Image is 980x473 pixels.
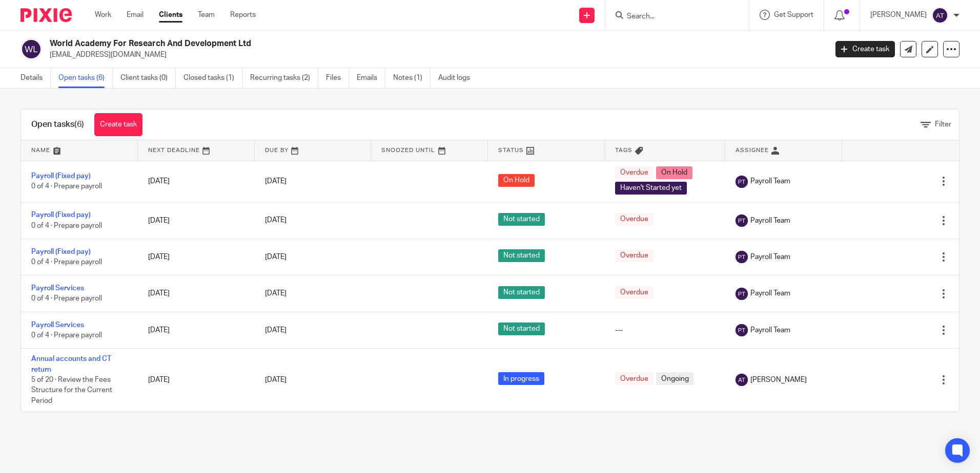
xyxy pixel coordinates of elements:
[750,216,790,226] span: Payroll Team
[120,68,176,88] a: Client tasks (0)
[95,10,111,20] a: Work
[615,147,632,153] span: Tags
[31,355,111,373] a: Annual accounts and CT return
[21,8,72,22] img: Pixie
[498,213,545,226] span: Not started
[265,217,287,224] span: [DATE]
[736,214,748,227] img: svg%3E
[58,68,113,88] a: Open tasks (6)
[265,327,287,334] span: [DATE]
[31,376,112,404] span: 5 of 20 · Review the Fees Structure for the Current Period
[159,10,182,20] a: Clients
[31,248,91,255] a: Payroll (Fixed pay)
[736,176,748,188] img: svg%3E
[498,147,524,153] span: Status
[498,372,544,385] span: In progress
[750,252,790,262] span: Payroll Team
[656,372,694,385] span: Ongoing
[498,322,545,335] span: Not started
[932,7,948,24] img: svg%3E
[265,290,287,297] span: [DATE]
[498,174,535,187] span: On Hold
[265,376,287,383] span: [DATE]
[31,211,91,219] a: Payroll (Fixed pay)
[138,312,255,348] td: [DATE]
[138,202,255,239] td: [DATE]
[183,68,242,88] a: Closed tasks (1)
[250,68,318,88] a: Recurring tasks (2)
[31,321,84,329] a: Payroll Services
[230,10,256,20] a: Reports
[615,286,654,299] span: Overdue
[265,253,287,261] span: [DATE]
[750,325,790,335] span: Payroll Team
[615,182,687,195] span: Haven't Started yet
[393,68,431,88] a: Notes (1)
[835,41,895,57] a: Create task
[138,161,255,202] td: [DATE]
[498,286,545,299] span: Not started
[265,178,287,185] span: [DATE]
[736,324,748,336] img: svg%3E
[138,349,255,412] td: [DATE]
[74,120,84,128] span: (6)
[50,38,666,49] h2: World Academy For Research And Development Ltd
[21,38,42,60] img: svg%3E
[870,10,927,20] p: [PERSON_NAME]
[31,173,91,180] a: Payroll (Fixed pay)
[750,288,790,298] span: Payroll Team
[615,325,715,335] div: ---
[615,213,654,226] span: Overdue
[31,183,102,190] span: 0 of 4 · Prepare payroll
[498,249,545,262] span: Not started
[774,11,813,18] span: Get Support
[750,176,790,186] span: Payroll Team
[656,166,692,179] span: On Hold
[615,249,654,262] span: Overdue
[138,239,255,275] td: [DATE]
[31,259,102,266] span: 0 of 4 · Prepare payroll
[31,119,84,130] h1: Open tasks
[31,285,84,292] a: Payroll Services
[198,10,215,20] a: Team
[615,372,654,385] span: Overdue
[31,222,102,229] span: 0 of 4 · Prepare payroll
[31,332,102,339] span: 0 of 4 · Prepare payroll
[935,121,951,128] span: Filter
[326,68,349,88] a: Files
[381,147,435,153] span: Snoozed Until
[750,375,807,385] span: [PERSON_NAME]
[438,68,478,88] a: Audit logs
[736,251,748,263] img: svg%3E
[736,374,748,386] img: svg%3E
[94,113,142,136] a: Create task
[127,10,144,20] a: Email
[50,50,820,60] p: [EMAIL_ADDRESS][DOMAIN_NAME]
[615,166,654,179] span: Overdue
[626,12,718,21] input: Search
[21,68,51,88] a: Details
[31,295,102,303] span: 0 of 4 · Prepare payroll
[357,68,385,88] a: Emails
[736,288,748,300] img: svg%3E
[138,275,255,312] td: [DATE]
